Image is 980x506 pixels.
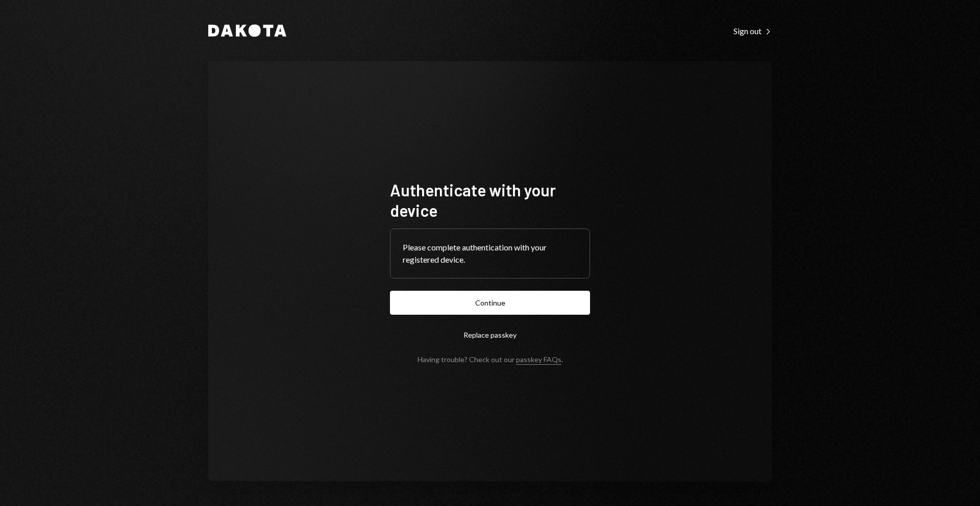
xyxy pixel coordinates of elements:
[390,180,590,220] h1: Authenticate with your device
[390,323,590,347] button: Replace passkey
[516,355,561,365] a: passkey FAQs
[733,26,772,36] div: Sign out
[390,291,590,315] button: Continue
[733,25,772,36] a: Sign out
[418,355,563,364] div: Having trouble? Check out our .
[403,241,577,266] div: Please complete authentication with your registered device.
